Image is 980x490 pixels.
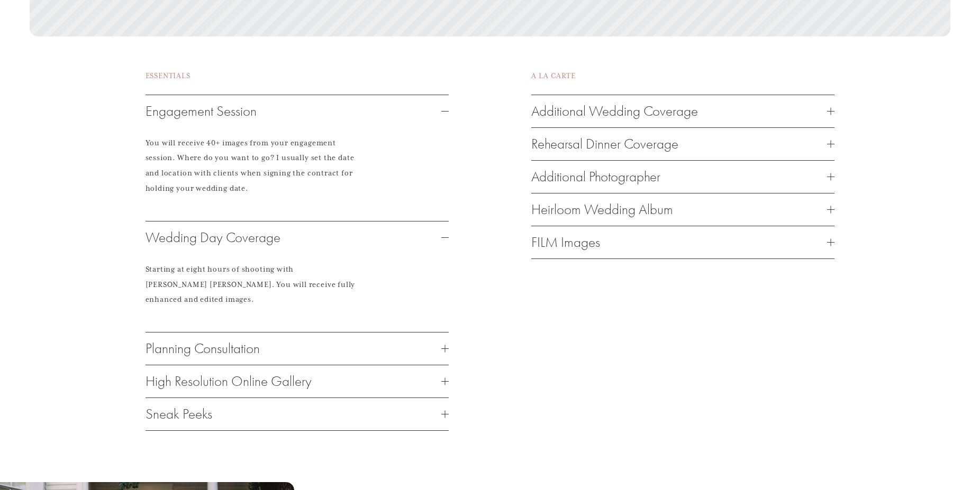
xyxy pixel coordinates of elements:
[531,128,834,160] button: Rehearsal Dinner Coverage
[531,169,827,185] span: Additional Photographer
[531,234,827,251] span: FILM Images
[146,340,441,357] span: Planning Consultation
[146,406,441,422] span: Sneak Peeks
[531,103,827,119] span: Additional Wedding Coverage
[531,201,827,218] span: Heirloom Wedding Album
[531,161,834,193] button: Additional Photographer
[146,365,449,397] button: High Resolution Online Gallery
[531,193,834,226] button: Heirloom Wedding Album
[531,136,827,152] span: Rehearsal Dinner Coverage
[146,103,441,119] span: Engagement Session
[531,95,834,127] button: Additional Wedding Coverage
[531,71,575,80] span: A LA CARTE
[146,262,358,308] p: Starting at eight hours of shooting with [PERSON_NAME] [PERSON_NAME]. You will receive fully enha...
[146,229,441,246] span: Wedding Day Coverage
[146,95,449,127] button: Engagement Session
[146,373,441,390] span: High Resolution Online Gallery
[146,71,190,80] span: ESSENTIALS
[146,332,449,365] button: Planning Consultation
[146,398,449,430] button: Sneak Peeks
[146,221,449,254] button: Wedding Day Coverage
[146,127,449,221] div: Engagement Session
[146,254,449,332] div: Wedding Day Coverage
[146,136,358,197] p: You will receive 40+ images from your engagement session. Where do you want to go? I usually set ...
[531,226,834,258] button: FILM Images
